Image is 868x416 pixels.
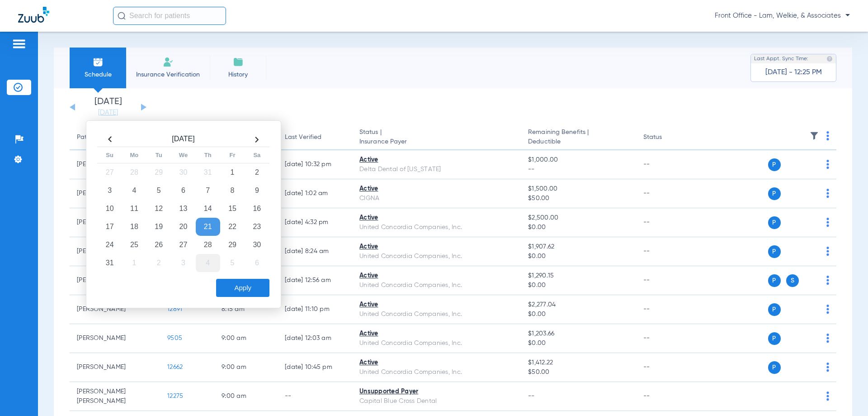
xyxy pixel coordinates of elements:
[528,339,628,348] span: $0.00
[636,208,697,237] td: --
[76,70,119,79] span: Schedule
[359,223,514,232] div: United Concordia Companies, Inc.
[636,150,697,179] td: --
[636,353,697,382] td: --
[359,387,514,397] div: Unsupported Payer
[77,133,153,142] div: Patient Name
[636,266,697,295] td: --
[278,150,352,179] td: [DATE] 10:32 PM
[359,252,514,261] div: United Concordia Companies, Inc.
[359,397,514,406] div: Capital Blue Cross Dental
[359,271,514,281] div: Active
[636,125,697,150] th: Status
[665,52,868,416] iframe: Chat Widget
[359,358,514,368] div: Active
[122,132,245,147] th: [DATE]
[359,137,514,147] span: Insurance Payer
[359,194,514,203] div: CIGNA
[528,165,628,174] span: --
[214,353,278,382] td: 9:00 AM
[81,97,135,117] li: [DATE]
[359,281,514,290] div: United Concordia Companies, Inc.
[278,237,352,266] td: [DATE] 8:24 AM
[133,70,203,79] span: Insurance Verification
[214,295,278,324] td: 8:15 AM
[163,57,174,67] img: Manual Insurance Verification
[217,70,259,79] span: History
[359,165,514,174] div: Delta Dental of [US_STATE]
[167,306,182,312] span: 12891
[214,324,278,353] td: 9:00 AM
[528,358,628,368] span: $1,412.22
[285,133,321,142] div: Last Verified
[359,213,514,223] div: Active
[359,242,514,252] div: Active
[278,179,352,208] td: [DATE] 1:02 AM
[636,295,697,324] td: --
[359,300,514,310] div: Active
[528,155,628,165] span: $1,000.00
[113,7,226,25] input: Search for patients
[359,310,514,319] div: United Concordia Companies, Inc.
[278,266,352,295] td: [DATE] 12:56 AM
[70,353,160,382] td: [PERSON_NAME]
[528,252,628,261] span: $0.00
[278,324,352,353] td: [DATE] 12:03 AM
[167,393,183,399] span: 12275
[528,300,628,310] span: $2,277.04
[528,194,628,203] span: $50.00
[12,38,26,49] img: hamburger-icon
[359,339,514,348] div: United Concordia Companies, Inc.
[528,223,628,232] span: $0.00
[715,11,850,20] span: Front Office - Lam, Welkie, & Associates
[70,382,160,411] td: [PERSON_NAME] [PERSON_NAME]
[233,57,244,67] img: History
[278,382,352,411] td: --
[359,184,514,194] div: Active
[81,108,135,117] a: [DATE]
[528,368,628,377] span: $50.00
[77,133,117,142] div: Patient Name
[521,125,636,150] th: Remaining Benefits |
[167,335,182,341] span: 9505
[359,329,514,339] div: Active
[216,279,269,297] button: Apply
[93,57,104,67] img: Schedule
[359,368,514,377] div: United Concordia Companies, Inc.
[285,133,345,142] div: Last Verified
[18,7,49,23] img: Zuub Logo
[528,213,628,223] span: $2,500.00
[359,155,514,165] div: Active
[636,179,697,208] td: --
[528,242,628,252] span: $1,907.62
[70,295,160,324] td: [PERSON_NAME]
[636,324,697,353] td: --
[278,295,352,324] td: [DATE] 11:10 PM
[278,208,352,237] td: [DATE] 4:32 PM
[167,364,183,370] span: 12662
[118,12,126,20] img: Search Icon
[214,382,278,411] td: 9:00 AM
[636,237,697,266] td: --
[70,324,160,353] td: [PERSON_NAME]
[528,184,628,194] span: $1,500.00
[278,353,352,382] td: [DATE] 10:45 PM
[528,329,628,339] span: $1,203.66
[528,281,628,290] span: $0.00
[528,137,628,147] span: Deductible
[528,310,628,319] span: $0.00
[528,393,535,399] span: --
[352,125,521,150] th: Status |
[636,382,697,411] td: --
[528,271,628,281] span: $1,290.15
